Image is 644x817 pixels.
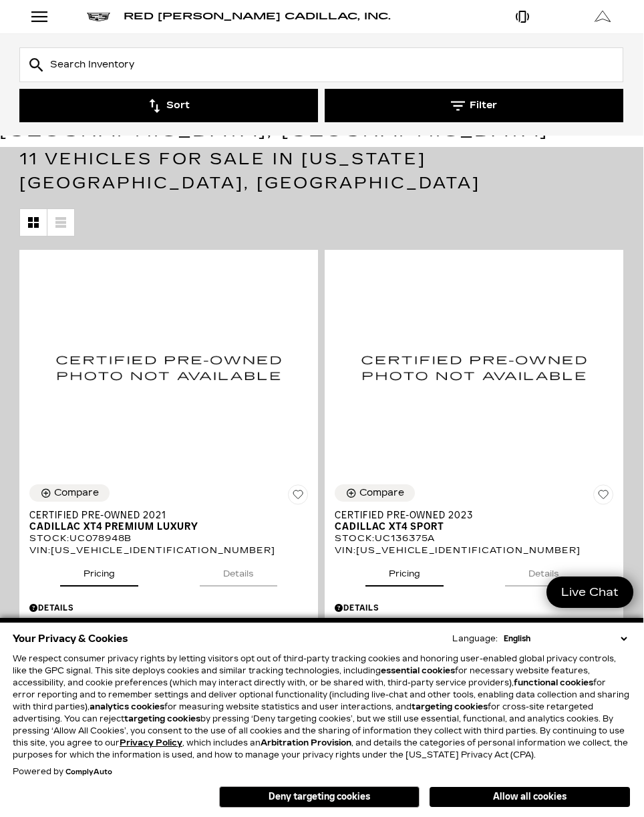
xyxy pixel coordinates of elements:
strong: targeting cookies [412,702,488,711]
div: Compare [360,487,405,499]
u: Privacy Policy [120,738,183,748]
img: 2023 Cadillac XT4 Sport [335,260,614,474]
div: Pricing Details - Certified Pre-Owned 2023 Cadillac XT4 Sport [335,602,614,614]
a: Certified Pre-Owned 2021Cadillac XT4 Premium Luxury [30,510,309,532]
img: 2021 Cadillac XT4 Premium Luxury [30,260,309,474]
button: pricing tab [366,556,444,586]
button: Filter [325,89,624,122]
button: Sort [20,89,319,122]
p: We respect consumer privacy rights by letting visitors opt out of third-party tracking cookies an... [13,653,631,761]
a: Grid View [21,209,47,236]
span: Red [PERSON_NAME] [30,617,274,627]
strong: analytics cookies [90,702,165,711]
strong: targeting cookies [125,714,201,723]
a: Red [PERSON_NAME] Cadillac, Inc. [124,12,391,21]
div: Powered by [13,768,113,776]
div: VIN: [US_VEHICLE_IDENTIFICATION_NUMBER] [335,544,614,556]
button: Compare Vehicle [335,484,416,502]
div: Compare [55,487,100,499]
button: Save Vehicle [289,484,309,510]
span: 11 Vehicles for Sale in [US_STATE][GEOGRAPHIC_DATA], [GEOGRAPHIC_DATA] [20,150,481,192]
div: Pricing Details - Certified Pre-Owned 2021 Cadillac XT4 Premium Luxury [30,602,309,614]
span: Live Chat [555,585,626,600]
a: Red [PERSON_NAME] $34,000 [335,617,614,627]
span: Cadillac XT4 Sport [335,521,604,532]
select: Language Select [501,633,631,645]
div: Language: [453,635,498,643]
span: Certified Pre-Owned 2023 [335,510,604,521]
span: $31,000 [274,617,309,627]
input: Search Inventory [20,47,624,82]
span: $34,000 [578,617,614,627]
button: details tab [506,556,583,586]
a: Live Chat [547,577,634,608]
a: Red [PERSON_NAME] $31,000 [30,617,309,627]
button: details tab [200,556,278,586]
span: Red [PERSON_NAME] [335,617,578,627]
button: Compare Vehicle [30,484,110,502]
span: Certified Pre-Owned 2021 [30,510,299,521]
a: ComplyAuto [66,768,113,776]
strong: functional cookies [514,678,594,687]
a: Cadillac logo [88,12,111,21]
button: Deny targeting cookies [220,786,420,808]
button: Allow all cookies [430,787,631,807]
span: Your Privacy & Cookies [13,629,129,648]
strong: Arbitration Provision [261,738,352,748]
img: Cadillac logo [88,13,111,21]
span: Cadillac XT4 Premium Luxury [30,521,299,532]
button: Save Vehicle [594,484,614,510]
button: pricing tab [61,556,139,586]
span: Red [PERSON_NAME] Cadillac, Inc. [124,11,391,22]
div: VIN: [US_VEHICLE_IDENTIFICATION_NUMBER] [30,544,309,556]
div: Stock : UC136375A [335,532,614,544]
strong: essential cookies [381,666,456,675]
div: Stock : UC078948B [30,532,309,544]
a: Certified Pre-Owned 2023Cadillac XT4 Sport [335,510,614,532]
